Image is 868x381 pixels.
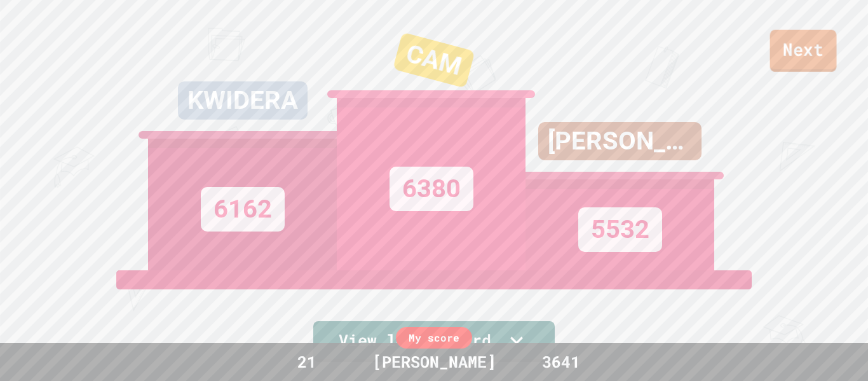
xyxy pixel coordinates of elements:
[393,32,475,88] div: CAM
[770,30,837,72] a: Next
[178,81,308,120] div: KWIDERA
[396,327,472,349] div: My score
[313,321,555,362] a: View leaderboard
[390,167,473,211] div: 6380
[538,122,702,160] div: [PERSON_NAME]
[578,207,662,252] div: 5532
[360,350,509,374] div: [PERSON_NAME]
[513,350,609,374] div: 3641
[259,350,355,374] div: 21
[201,187,285,232] div: 6162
